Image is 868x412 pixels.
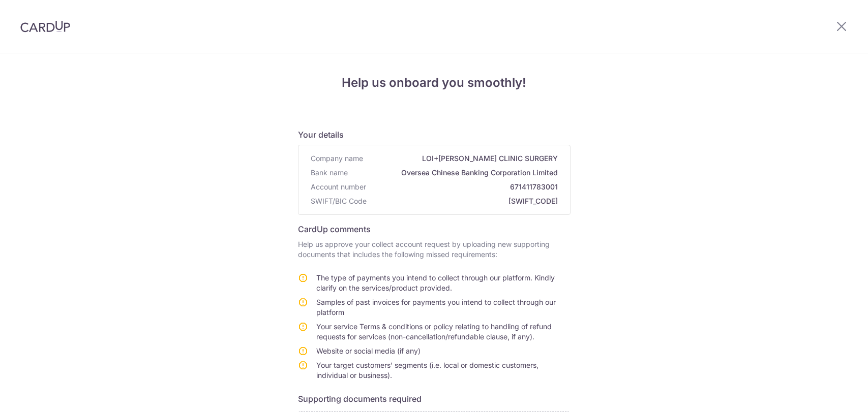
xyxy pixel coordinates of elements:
span: 671411783001 [370,182,558,192]
span: Bank name [311,168,348,178]
span: LOI+[PERSON_NAME] CLINIC SURGERY [367,153,558,164]
span: The type of payments you intend to collect through our platform. Kindly clarify on the services/p... [316,273,555,292]
span: Samples of past invoices for payments you intend to collect through our platform [316,298,556,316]
span: Your service Terms & conditions or policy relating to handling of refund requests for services (n... [316,322,552,341]
span: Company name [311,153,363,164]
h6: Supporting documents required [298,393,571,405]
h6: CardUp comments [298,223,571,235]
span: Your target customers' segments (i.e. local or domestic customers, individual or business). [316,361,538,379]
img: CardUp [20,20,70,33]
span: Website or social media (if any) [316,346,421,355]
h6: Your details [298,129,571,141]
span: Oversea Chinese Banking Corporation Limited [352,168,558,178]
span: Account number [311,182,366,192]
h4: Help us onboard you smoothly! [298,74,571,92]
p: Help us approve your collect account request by uploading new supporting documents that includes ... [298,239,571,260]
span: [SWIFT_CODE] [371,196,558,206]
span: SWIFT/BIC Code [311,196,367,206]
